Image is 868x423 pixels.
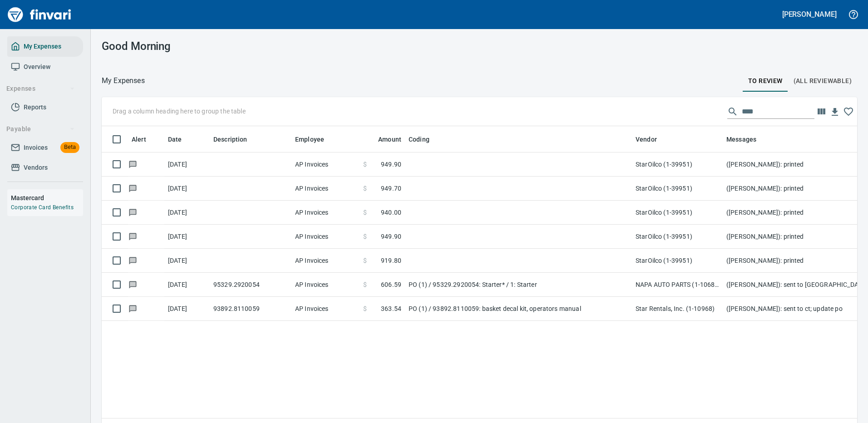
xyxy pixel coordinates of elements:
td: PO (1) / 95329.2920054: Starter* / 1: Starter [405,273,632,297]
span: 363.54 [381,304,401,313]
span: Reports [24,102,46,113]
img: Finvari [5,4,74,25]
a: Overview [7,57,83,77]
h3: Good Morning [102,40,339,53]
span: 949.90 [381,232,401,241]
a: Corporate Card Benefits [11,204,74,211]
td: StarOilco (1-39951) [632,201,723,225]
td: StarOilco (1-39951) [632,249,723,273]
td: AP Invoices [291,152,360,177]
span: Description [213,134,259,145]
span: 919.80 [381,256,401,265]
span: Coding [409,134,429,145]
td: StarOilco (1-39951) [632,152,723,177]
span: $ [363,208,367,217]
td: [DATE] [164,249,210,273]
span: Alert [132,134,158,145]
span: (All Reviewable) [794,75,852,87]
span: Description [213,134,247,145]
td: [DATE] [164,225,210,249]
span: Employee [295,134,336,145]
button: [PERSON_NAME] [780,7,839,21]
td: AP Invoices [291,201,360,225]
td: NAPA AUTO PARTS (1-10687) [632,273,723,297]
span: Has messages [128,209,138,215]
span: $ [363,256,367,265]
button: Expenses [3,80,79,97]
span: $ [363,280,367,289]
span: My Expenses [24,41,61,52]
span: Has messages [128,281,138,287]
span: Overview [24,61,50,73]
td: StarOilco (1-39951) [632,225,723,249]
span: Has messages [128,305,138,311]
span: To Review [748,75,783,87]
span: 606.59 [381,280,401,289]
td: [DATE] [164,177,210,201]
td: AP Invoices [291,297,360,321]
td: PO (1) / 93892.8110059: basket decal kit, operators manual [405,297,632,321]
span: $ [363,160,367,169]
span: Coding [409,134,441,145]
span: Has messages [128,257,138,263]
button: Click to remember these column choices [842,105,855,118]
td: [DATE] [164,297,210,321]
span: 949.70 [381,184,401,193]
span: Vendors [24,162,48,173]
span: Has messages [128,161,138,167]
span: Beta [60,142,79,152]
span: Messages [726,134,756,145]
a: My Expenses [7,36,83,57]
span: 949.90 [381,160,401,169]
td: [DATE] [164,273,210,297]
td: AP Invoices [291,177,360,201]
span: $ [363,232,367,241]
span: Invoices [24,142,48,153]
span: Expenses [6,83,75,94]
h6: Mastercard [11,193,83,203]
span: Amount [378,134,401,145]
span: Vendor [636,134,657,145]
span: Has messages [128,233,138,239]
td: 95329.2920054 [210,273,291,297]
span: 940.00 [381,208,401,217]
td: AP Invoices [291,225,360,249]
span: Amount [366,134,401,145]
a: Reports [7,97,83,118]
p: Drag a column heading here to group the table [113,107,246,116]
p: My Expenses [102,75,145,86]
td: Star Rentals, Inc. (1-10968) [632,297,723,321]
span: Vendor [636,134,669,145]
a: Vendors [7,157,83,178]
td: StarOilco (1-39951) [632,177,723,201]
button: Choose columns to display [814,105,828,118]
h5: [PERSON_NAME] [782,10,837,19]
button: Payable [3,121,79,138]
td: 93892.8110059 [210,297,291,321]
span: Date [168,134,182,145]
td: AP Invoices [291,273,360,297]
nav: breadcrumb [102,75,145,86]
span: Alert [132,134,146,145]
span: Payable [6,123,75,135]
span: Messages [726,134,768,145]
button: Download Table [828,105,842,119]
span: Date [168,134,194,145]
span: $ [363,304,367,313]
td: AP Invoices [291,249,360,273]
span: $ [363,184,367,193]
td: [DATE] [164,152,210,177]
a: InvoicesBeta [7,138,83,158]
span: Has messages [128,185,138,191]
span: Employee [295,134,324,145]
td: [DATE] [164,201,210,225]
